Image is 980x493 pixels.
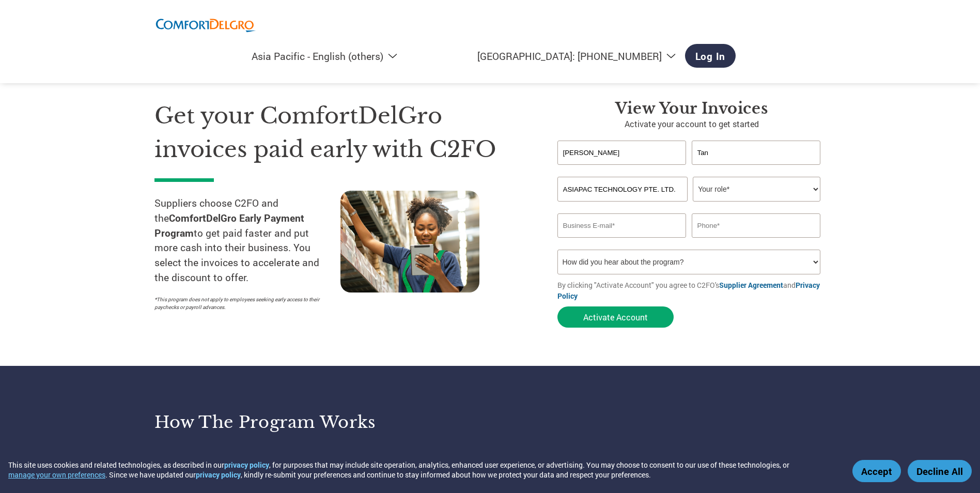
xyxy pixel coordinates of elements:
[692,141,821,165] input: Last Name*
[340,191,479,292] img: supply chain worker
[557,280,826,301] p: By clicking "Activate Account" you agree to C2FO's and
[557,213,687,238] input: Invalid Email format
[908,460,972,482] button: Decline All
[719,280,783,290] a: Supplier Agreement
[557,166,687,173] div: Invalid first name or first name is too long
[154,296,330,311] p: *This program does not apply to employees seeking early access to their paychecks or payroll adva...
[154,412,477,433] h3: How the program works
[557,141,687,165] input: First Name*
[557,203,821,209] div: Invalid company name or company name is too long
[557,118,826,130] p: Activate your account to get started
[692,213,821,238] input: Phone*
[154,211,304,239] strong: ComfortDelGro Early Payment Program
[557,99,826,118] h3: View your invoices
[8,470,105,480] button: manage your own preferences
[8,460,837,480] div: This site uses cookies and related technologies, as described in our , for purposes that may incl...
[557,280,820,301] a: Privacy Policy
[692,166,821,173] div: Invalid last name or last name is too long
[154,196,340,285] p: Suppliers choose C2FO and the to get paid faster and put more cash into their business. You selec...
[154,99,526,166] h1: Get your ComfortDelGro invoices paid early with C2FO
[196,470,241,480] a: privacy policy
[557,306,674,328] button: Activate Account
[685,44,736,68] a: Log In
[154,10,258,39] img: ComfortDelGro
[852,460,901,482] button: Accept
[557,239,687,245] div: Inavlid Email Address
[693,177,820,202] select: Title/Role
[224,460,269,470] a: privacy policy
[692,239,821,245] div: Inavlid Phone Number
[557,177,688,202] input: Your company name*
